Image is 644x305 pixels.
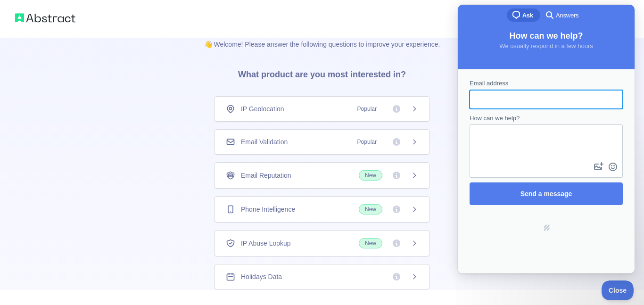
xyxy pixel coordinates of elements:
span: Email Validation [241,137,288,147]
h3: What product are you most interested in? [223,49,421,96]
iframe: Help Scout Beacon - Close [602,280,635,300]
span: New [359,204,382,214]
span: Popular [352,104,382,114]
span: Holidays Data [241,272,282,281]
img: Abstract logo [15,11,75,25]
iframe: Help Scout Beacon - Live Chat, Contact Form, and Knowledge Base [458,5,635,273]
span: Email Reputation [241,171,291,180]
span: Phone Intelligence [241,205,295,214]
span: IP Geolocation [241,104,284,114]
span: New [359,170,382,181]
span: New [359,238,382,248]
span: Popular [352,137,382,147]
span: IP Abuse Lookup [241,239,291,248]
